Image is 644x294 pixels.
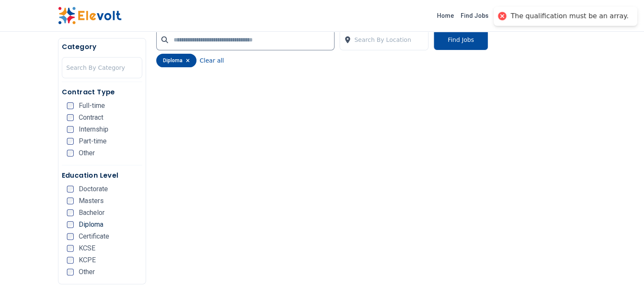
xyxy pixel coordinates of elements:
[67,209,74,216] input: Bachelor
[79,198,104,204] span: Masters
[67,102,74,109] input: Full-time
[79,150,95,157] span: Other
[67,186,74,192] input: Doctorate
[79,257,96,264] span: KCPE
[79,138,107,145] span: Part-time
[67,114,74,121] input: Contract
[79,114,103,121] span: Contract
[62,170,142,181] h5: Education Level
[67,221,74,228] input: Diploma
[62,42,142,52] h5: Category
[67,245,74,252] input: KCSE
[434,9,457,22] a: Home
[62,87,142,97] h5: Contract Type
[67,138,74,145] input: Part-time
[511,12,629,21] div: The qualification must be an array.
[79,209,105,216] span: Bachelor
[200,54,224,67] button: Clear all
[79,126,108,133] span: Internship
[67,269,74,275] input: Other
[67,233,74,240] input: Certificate
[492,9,529,22] a: Resources
[58,7,122,25] img: Elevolt
[67,257,74,264] input: KCPE
[79,233,109,240] span: Certificate
[79,186,108,192] span: Doctorate
[67,126,74,133] input: Internship
[156,54,196,67] div: diploma
[79,269,95,275] span: Other
[79,102,105,109] span: Full-time
[457,9,492,22] a: Find Jobs
[434,29,488,50] button: Find Jobs
[67,198,74,204] input: Masters
[79,221,103,228] span: Diploma
[67,150,74,157] input: Other
[79,245,95,252] span: KCSE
